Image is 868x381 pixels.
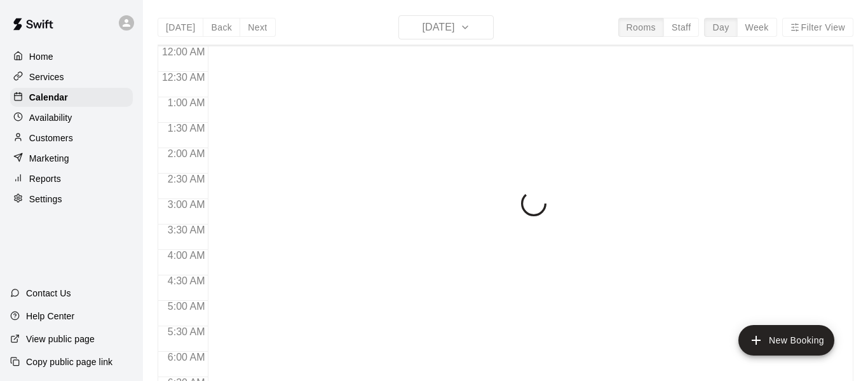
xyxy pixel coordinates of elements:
[29,50,53,63] p: Home
[165,352,208,363] span: 6:00 AM
[10,128,133,148] a: Customers
[165,275,208,286] span: 4:30 AM
[165,225,208,235] span: 3:30 AM
[10,190,133,209] a: Settings
[159,72,208,83] span: 12:30 AM
[10,108,133,127] a: Availability
[165,148,208,159] span: 2:00 AM
[165,123,208,134] span: 1:30 AM
[159,46,208,57] span: 12:00 AM
[165,250,208,261] span: 4:00 AM
[29,193,62,205] p: Settings
[26,356,112,368] p: Copy public page link
[165,301,208,312] span: 5:00 AM
[29,152,69,165] p: Marketing
[10,149,133,168] a: Marketing
[29,111,72,124] p: Availability
[26,287,71,300] p: Contact Us
[10,88,133,107] a: Calendar
[738,325,834,356] button: add
[29,132,73,144] p: Customers
[26,310,74,322] p: Help Center
[29,172,61,185] p: Reports
[165,97,208,108] span: 1:00 AM
[10,47,133,66] a: Home
[29,71,64,83] p: Services
[165,199,208,210] span: 3:00 AM
[29,91,68,104] p: Calendar
[165,174,208,184] span: 2:30 AM
[26,333,95,345] p: View public page
[165,326,208,337] span: 5:30 AM
[10,169,133,188] a: Reports
[10,67,133,87] a: Services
